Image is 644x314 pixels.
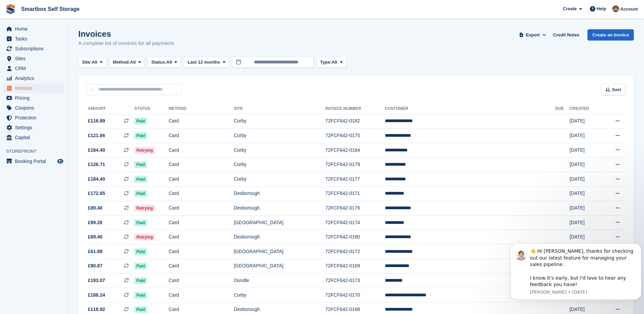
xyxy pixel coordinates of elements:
span: £99.26 [88,219,103,226]
button: Method: All [109,57,145,68]
span: Account [620,6,638,13]
a: Credit Notes [550,29,582,40]
span: Paid [134,161,147,168]
td: Card [169,186,234,201]
td: [DATE] [570,230,602,245]
th: Method [169,103,234,114]
span: Status: [151,59,166,66]
a: menu [3,24,64,34]
td: Corby [234,129,325,143]
td: Desborough [234,230,325,245]
a: Create an Invoice [587,29,634,40]
span: Paid [134,248,147,255]
td: Oundle [234,274,325,288]
td: Corby [234,288,325,302]
span: All [92,59,97,66]
button: Status: All [147,57,181,68]
td: [DATE] [570,158,602,172]
a: menu [3,73,64,83]
span: £90.87 [88,262,103,269]
button: Type: All [316,57,346,68]
span: Retrying [134,147,155,154]
td: Corby [234,143,325,158]
td: 72FCF642-0173 [325,274,385,288]
span: £61.88 [88,248,103,255]
iframe: Intercom notifications message [508,240,644,311]
span: Home [15,24,56,34]
td: [GEOGRAPHIC_DATA] [234,245,325,259]
span: Paid [134,219,147,226]
td: Card [169,129,234,143]
td: Card [169,288,234,302]
span: Tasks [15,34,56,44]
span: £121.66 [88,132,105,139]
td: Corby [234,114,325,129]
td: Card [169,230,234,245]
span: £184.40 [88,147,105,154]
span: Pricing [15,93,56,103]
span: Paid [134,292,147,299]
td: [DATE] [570,143,602,158]
span: £126.71 [88,161,105,168]
td: Card [169,215,234,230]
span: Settings [15,123,56,132]
span: Subscriptions [15,44,56,53]
td: Card [169,158,234,172]
span: Sites [15,54,56,63]
a: Preview store [56,157,64,165]
td: 72FCF642-0174 [325,215,385,230]
span: Paid [134,263,147,269]
span: £89.40 [88,233,103,241]
td: 72FCF642-0175 [325,129,385,143]
th: Site [234,103,325,114]
td: 72FCF642-0182 [325,114,385,129]
a: menu [3,133,64,142]
span: Last 12 months [188,59,220,66]
img: stora-icon-8386f47178a22dfd0bd8f6a31ec36ba5ce8667c1dd55bd0f319d3a0aa187defe.svg [5,4,16,14]
td: [GEOGRAPHIC_DATA] [234,215,325,230]
a: menu [3,93,64,103]
span: Retrying [134,234,155,241]
td: 72FCF642-0170 [325,288,385,302]
span: Method: [113,59,130,66]
a: Smartbox Self Storage [18,3,82,15]
th: Customer [385,103,555,114]
td: [DATE] [570,129,602,143]
span: £184.40 [88,176,105,183]
td: Corby [234,158,325,172]
span: Create [563,5,577,12]
span: Capital [15,133,56,142]
span: £172.65 [88,190,105,197]
span: All [167,59,172,66]
span: CRM [15,64,56,73]
td: Card [169,274,234,288]
td: 72FCF642-0172 [325,245,385,259]
td: [DATE] [570,215,602,230]
td: Desborough [234,201,325,216]
td: Card [169,259,234,274]
button: Export [518,29,548,40]
h1: Invoices [78,29,174,38]
span: Paid [134,118,147,125]
td: Card [169,245,234,259]
span: All [130,59,136,66]
span: Analytics [15,73,56,83]
td: [DATE] [570,172,602,187]
span: Paid [134,277,147,284]
td: 72FCF642-0180 [325,230,385,245]
span: Retrying [134,205,155,212]
span: £89.40 [88,204,103,212]
span: Site: [82,59,92,66]
a: menu [3,34,64,44]
span: £193.07 [88,277,105,284]
span: Paid [134,190,147,197]
a: menu [3,103,64,113]
span: Help [597,5,606,12]
td: [GEOGRAPHIC_DATA] [234,259,325,274]
th: Status [134,103,169,114]
span: Invoices [15,83,56,93]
